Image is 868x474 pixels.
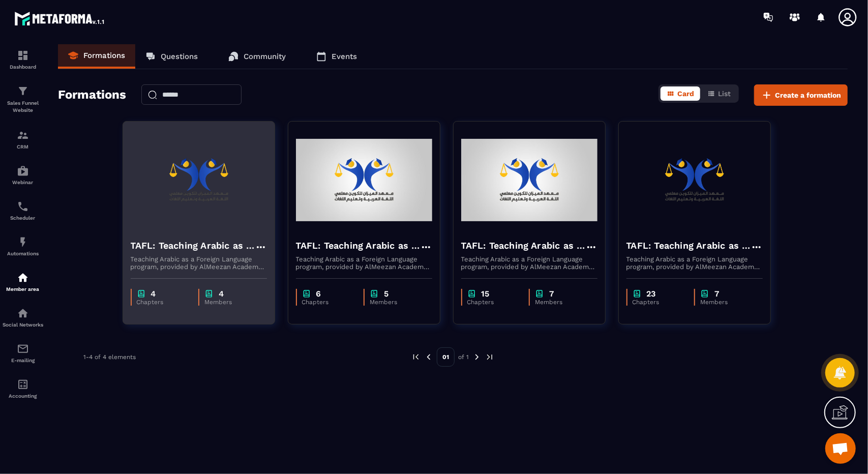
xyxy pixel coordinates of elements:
p: Webinar [3,180,43,185]
p: E-mailing [3,358,43,363]
img: formation-background [296,129,432,231]
img: chapter [302,289,311,299]
h4: TAFL: Teaching Arabic as a Foreign Language program - June [461,239,585,253]
p: Chapters [137,299,189,306]
a: formationformationSales Funnel Website [3,77,43,122]
p: Members [204,299,257,306]
p: Members [535,299,587,306]
a: emailemailE-mailing [3,335,43,371]
a: formationformationCRM [3,122,43,157]
p: 5 [384,289,388,299]
a: formationformationDashboard [3,42,43,77]
img: next [485,352,494,362]
a: formation-backgroundTAFL: Teaching Arabic as a Foreign Language program - JuneTeaching Arabic as ... [453,121,618,337]
img: formation [17,129,29,141]
p: 7 [549,289,554,299]
img: chapter [633,289,642,299]
img: chapter [700,289,709,299]
p: 7 [714,289,719,299]
img: formation [17,49,29,62]
p: Automations [3,251,43,256]
h4: TAFL: Teaching Arabic as a Foreign Language program [626,239,751,253]
p: 01 [437,347,455,367]
p: Members [370,299,422,306]
p: of 1 [458,353,469,361]
img: next [472,352,482,362]
img: prev [411,352,421,362]
p: Chapters [633,299,684,306]
p: 4 [219,289,224,299]
img: accountant [17,378,29,391]
h2: Formations [58,84,126,106]
h4: TAFL: Teaching Arabic as a Foreign Language program - july [296,239,420,253]
a: Ouvrir le chat [825,433,856,464]
p: CRM [3,144,43,150]
p: Members [700,299,753,306]
img: automations [17,236,29,248]
img: formation-background [626,129,763,231]
img: chapter [370,289,379,299]
p: Sales Funnel Website [3,100,43,114]
img: social-network [17,307,29,319]
button: List [701,86,737,101]
img: chapter [137,289,146,299]
p: Teaching Arabic as a Foreign Language program, provided by AlMeezan Academy in the [GEOGRAPHIC_DATA] [296,255,432,271]
img: formation-background [131,129,267,231]
p: Teaching Arabic as a Foreign Language program, provided by AlMeezan Academy in the [GEOGRAPHIC_DATA] [626,255,763,271]
a: automationsautomationsAutomations [3,228,43,264]
img: chapter [467,289,476,299]
button: Card [661,86,700,101]
p: Teaching Arabic as a Foreign Language program, provided by AlMeezan Academy in the [GEOGRAPHIC_DATA] [461,255,597,271]
a: Questions [135,44,208,69]
p: Formations [83,51,125,60]
p: Chapters [302,299,354,306]
img: email [17,343,29,355]
p: Teaching Arabic as a Foreign Language program, provided by AlMeezan Academy in the [GEOGRAPHIC_DATA] [131,255,267,271]
a: accountantaccountantAccounting [3,371,43,406]
img: scheduler [17,200,29,213]
a: Community [218,44,296,69]
a: Formations [58,44,135,69]
p: 6 [316,289,321,299]
img: automations [17,165,29,177]
p: Community [244,52,286,61]
p: Member area [3,286,43,292]
span: Create a formation [775,90,841,100]
p: Questions [161,52,198,61]
a: formation-backgroundTAFL: Teaching Arabic as a Foreign Language program - julyTeaching Arabic as ... [288,121,453,337]
span: List [718,90,731,98]
a: formation-backgroundTAFL: Teaching Arabic as a Foreign Language program - augustTeaching Arabic a... [123,121,288,337]
span: Card [677,90,694,98]
img: prev [424,352,433,362]
a: automationsautomationsMember area [3,264,43,300]
p: Accounting [3,393,43,399]
p: Events [332,52,357,61]
a: automationsautomationsWebinar [3,157,43,193]
button: Create a formation [754,84,848,106]
p: 15 [482,289,490,299]
a: social-networksocial-networkSocial Networks [3,300,43,335]
p: Scheduler [3,215,43,221]
p: 23 [647,289,656,299]
img: automations [17,272,29,284]
p: Chapters [467,299,519,306]
p: Dashboard [3,64,43,70]
img: logo [14,9,106,27]
p: 1-4 of 4 elements [83,353,136,361]
img: chapter [535,289,544,299]
a: schedulerschedulerScheduler [3,193,43,228]
a: Events [306,44,367,69]
a: formation-backgroundTAFL: Teaching Arabic as a Foreign Language programTeaching Arabic as a Forei... [618,121,784,337]
h4: TAFL: Teaching Arabic as a Foreign Language program - august [131,239,255,253]
p: 4 [151,289,156,299]
img: formation-background [461,129,597,231]
img: formation [17,85,29,97]
p: Social Networks [3,322,43,328]
img: chapter [204,289,214,299]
